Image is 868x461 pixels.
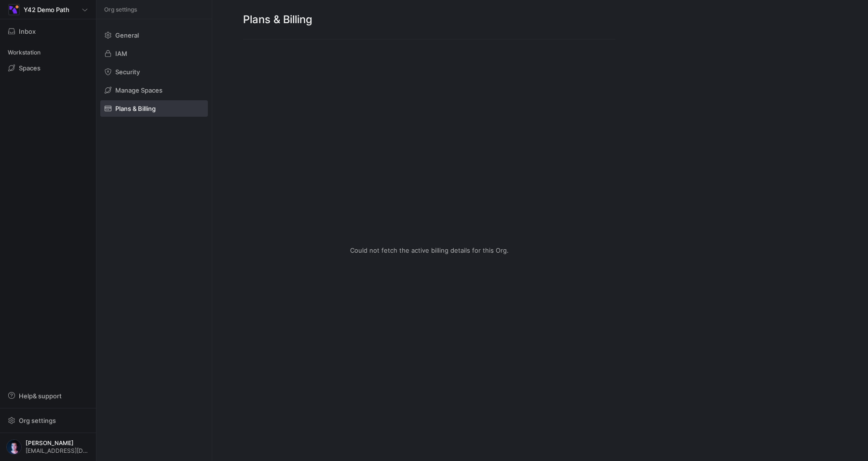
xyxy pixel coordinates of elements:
button: https://lh3.googleusercontent.com/a-/AOh14Gj536Mo-W-oWB4s5436VUSgjgKCvefZ6q9nQWHwUA=s96-c[PERSON_... [4,437,92,457]
span: Security [115,68,140,76]
span: General [115,31,139,39]
a: Spaces [4,60,92,76]
a: General [100,27,208,43]
span: Org settings [104,6,137,13]
div: Workstation [4,45,92,60]
span: [EMAIL_ADDRESS][DOMAIN_NAME] [26,447,90,454]
a: Security [100,64,208,80]
span: Org settings [19,417,56,424]
span: IAM [115,50,127,57]
a: IAM [100,45,208,62]
button: Inbox [4,23,92,40]
span: [PERSON_NAME] [26,440,90,447]
span: Plans & Billing [115,105,156,112]
span: Y42 Demo Path [24,6,69,14]
span: Help & support [19,392,62,400]
button: Org settings [4,412,92,429]
a: Plans & Billing [100,100,208,117]
img: https://lh3.googleusercontent.com/a-/AOh14Gj536Mo-W-oWB4s5436VUSgjgKCvefZ6q9nQWHwUA=s96-c [6,439,22,455]
span: Spaces [19,64,41,72]
span: Inbox [19,27,36,35]
h2: Plans & Billing [243,12,615,27]
a: Manage Spaces [100,82,208,98]
span: Could not fetch the active billing details for this Org. [350,246,509,254]
span: Manage Spaces [115,86,163,94]
img: https://storage.googleapis.com/y42-prod-data-exchange/images/sNc8FPKbEAdPSCLovfjDPrW0cFagSgjvNwEd... [9,5,19,14]
button: Help& support [4,388,92,404]
a: Org settings [4,418,92,425]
